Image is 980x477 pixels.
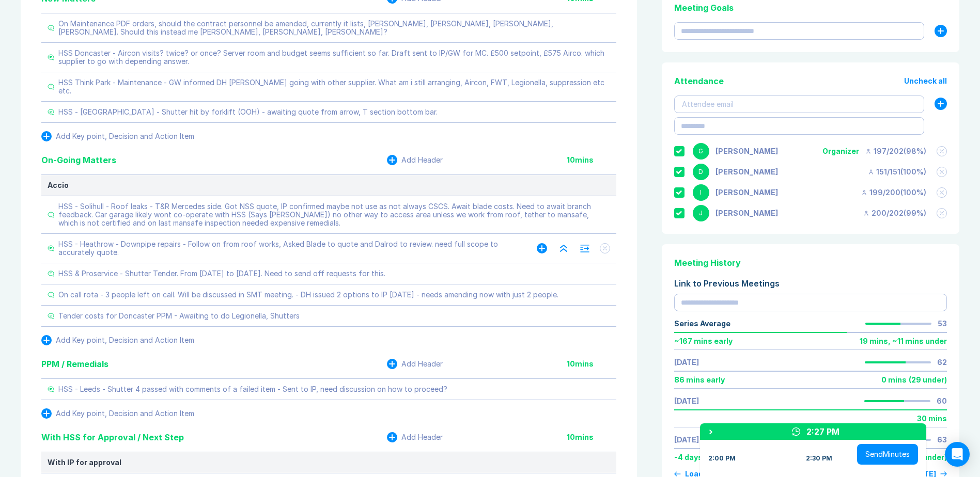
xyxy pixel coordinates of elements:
[917,415,947,423] div: 30 mins
[937,436,947,444] div: 63
[48,181,610,189] div: Accio
[567,433,616,441] div: 10 mins
[56,132,194,140] div: Add Key point, Decision and Action Item
[938,320,947,328] div: 53
[41,335,194,345] button: Add Key point, Decision and Action Item
[567,156,616,164] div: 10 mins
[674,320,730,328] div: Series Average
[387,432,443,442] button: Add Header
[674,337,733,345] div: ~ 167 mins early
[58,78,610,95] div: HSS Think Park - Maintenance - GW informed DH [PERSON_NAME] going with other supplier. What am i ...
[387,359,443,369] button: Add Header
[937,358,947,367] div: 62
[387,155,443,165] button: Add Header
[58,385,447,393] div: HSS - Leeds - Shutter 4 passed with comments of a failed item - Sent to IP, need discussion on ho...
[674,436,699,444] a: [DATE]
[715,209,778,217] div: Jonny Welbourn
[58,291,558,299] div: On call rota - 3 people left on call. Will be discussed in SMT meeting. - DH issued 2 options to ...
[58,312,300,320] div: Tender costs for Doncaster PPM - Awaiting to do Legionella, Shutters
[401,360,443,368] div: Add Header
[945,442,970,467] div: Open Intercom Messenger
[861,188,926,197] div: 199 / 200 ( 100 %)
[715,188,778,197] div: Iain Parnell
[693,205,709,221] div: J
[48,458,610,467] div: With IP for approval
[881,376,907,384] div: 0 mins
[937,397,947,405] div: 60
[674,75,724,87] div: Attendance
[868,168,926,176] div: 151 / 151 ( 100 %)
[58,108,438,116] div: HSS - [GEOGRAPHIC_DATA] - Shutter hit by forklift (OOH) - awaiting quote from arrow, T section bo...
[41,131,194,141] button: Add Key point, Decision and Action Item
[857,444,918,465] button: SendMinutes
[822,147,859,155] div: Organizer
[41,408,194,419] button: Add Key point, Decision and Action Item
[909,376,947,384] div: ( 29 under )
[806,454,832,463] div: 2:30 PM
[674,397,699,405] a: [DATE]
[865,147,926,155] div: 197 / 202 ( 98 %)
[693,164,709,180] div: D
[58,49,610,66] div: HSS Doncaster - Aircon visits? twice? or once? Server room and budget seems sufficient so far. Dr...
[860,337,947,345] div: 19 mins , ~ 11 mins under
[715,147,778,155] div: Gemma White
[904,77,947,85] button: Uncheck all
[567,360,616,368] div: 10 mins
[674,257,947,269] div: Meeting History
[41,154,116,166] div: On-Going Matters
[41,358,108,370] div: PPM / Remedials
[674,2,947,14] div: Meeting Goals
[674,376,725,384] div: 86 mins early
[401,156,443,164] div: Add Header
[674,358,699,367] a: [DATE]
[909,453,947,462] div: ( 29 under )
[41,431,184,443] div: With HSS for Approval / Next Step
[693,184,709,201] div: I
[674,277,947,290] div: Link to Previous Meetings
[401,433,443,441] div: Add Header
[56,409,194,418] div: Add Key point, Decision and Action Item
[58,240,516,257] div: HSS - Heathrow - Downpipe repairs - Follow on from roof works, Asked Blade to quote and Dalrod to...
[58,20,610,36] div: On Maintenance PDF orders, should the contract personnel be amended, currently it lists, [PERSON_...
[674,453,723,462] div: -4 days early
[715,168,778,176] div: David Hayter
[58,202,610,227] div: HSS - Solihull - Roof leaks - T&R Mercedes side. Got NSS quote, IP confirmed maybe not use as not...
[58,269,385,278] div: HSS & Proservice - Shutter Tender. From [DATE] to [DATE]. Need to send off requests for this.
[693,143,709,160] div: G
[56,336,194,344] div: Add Key point, Decision and Action Item
[863,209,926,217] div: 200 / 202 ( 99 %)
[806,425,839,438] div: 2:27 PM
[708,454,736,463] div: 2:00 PM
